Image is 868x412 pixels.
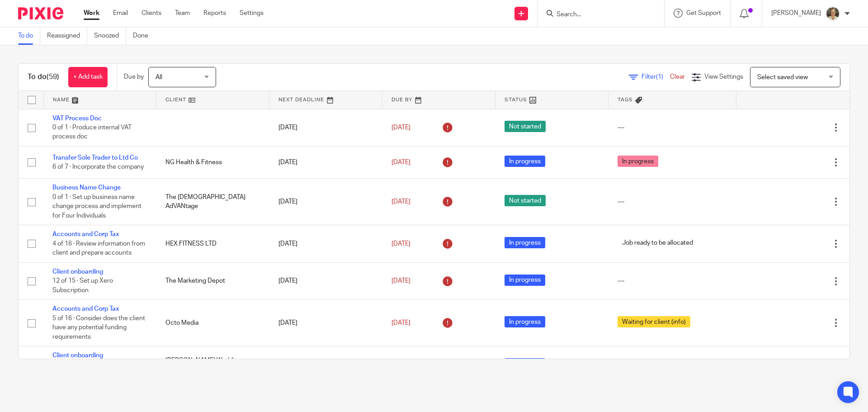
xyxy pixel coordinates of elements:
[156,179,269,225] td: The [DEMOGRAPHIC_DATA] AdVANtage
[52,115,102,122] a: VAT Process Doc
[392,124,410,131] span: [DATE]
[124,72,144,81] p: Due by
[269,225,382,262] td: [DATE]
[656,74,663,80] span: (1)
[392,278,410,284] span: [DATE]
[618,197,727,206] div: ---
[505,316,545,327] span: In progress
[505,121,546,132] span: Not started
[156,262,269,299] td: The Marketing Depot
[505,358,545,369] span: In progress
[392,159,410,166] span: [DATE]
[269,146,382,178] td: [DATE]
[618,237,698,248] span: Job ready to be allocated
[52,194,142,219] span: 0 of 1 · Set up business name change process and implement for Four Individuals
[52,315,145,340] span: 5 of 16 · Consider does the client have any potential funding requirements
[52,352,103,359] a: Client onboarding
[47,73,59,81] span: (59)
[704,74,743,80] span: View Settings
[175,9,190,18] a: Team
[392,241,410,247] span: [DATE]
[240,9,264,18] a: Settings
[52,241,145,256] span: 4 of 16 · Review information from client and prepare accounts
[52,278,113,294] span: 12 of 15 · Set up Xero Subscription
[505,156,545,167] span: In progress
[52,164,144,170] span: 6 of 7 · Incorporate the company
[94,27,126,45] a: Snoozed
[68,67,108,87] a: + Add task
[505,237,545,248] span: In progress
[47,27,87,45] a: Reassigned
[52,231,119,237] a: Accounts and Corp Tax
[18,27,40,45] a: To do
[113,9,128,18] a: Email
[269,109,382,146] td: [DATE]
[133,27,155,45] a: Done
[618,123,727,132] div: ---
[505,195,546,206] span: Not started
[269,346,382,384] td: [DATE]
[156,146,269,178] td: NG Health & Fitness
[52,124,132,140] span: 0 of 1 · Produce internal VAT process doc
[52,185,121,191] a: Business Name Change
[771,9,821,18] p: [PERSON_NAME]
[670,74,685,80] a: Clear
[156,225,269,262] td: HEX FITNESS LTD
[618,276,727,285] div: ---
[142,9,161,18] a: Clients
[52,155,138,161] a: Transfer Sole Trader to Ltd Co
[269,262,382,299] td: [DATE]
[203,9,226,18] a: Reports
[52,269,103,275] a: Client onboarding
[28,72,59,82] h1: To do
[392,199,410,205] span: [DATE]
[156,74,162,81] span: All
[642,74,670,80] span: Filter
[618,156,658,167] span: In progress
[686,10,721,16] span: Get Support
[505,275,545,286] span: In progress
[556,11,637,19] input: Search
[18,7,63,19] img: Pixie
[156,346,269,384] td: [PERSON_NAME] Weddings Limited
[618,97,633,102] span: Tags
[392,320,410,326] span: [DATE]
[269,179,382,225] td: [DATE]
[52,306,119,312] a: Accounts and Corp Tax
[156,300,269,346] td: Octo Media
[757,74,808,81] span: Select saved view
[618,316,690,327] span: Waiting for client (info)
[826,6,840,21] img: Pete%20with%20glasses.jpg
[269,300,382,346] td: [DATE]
[84,9,99,18] a: Work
